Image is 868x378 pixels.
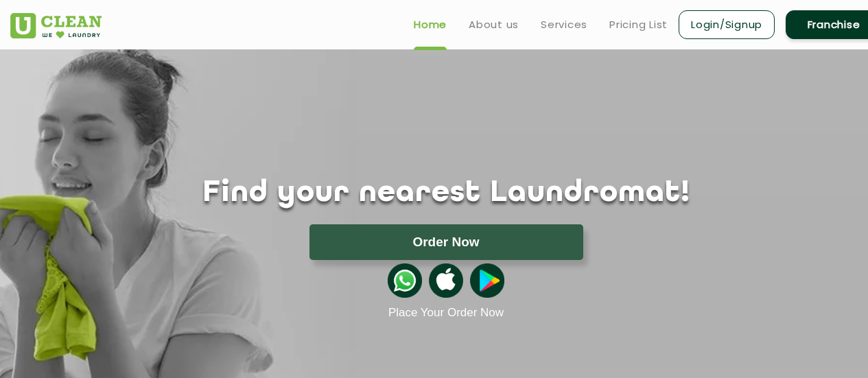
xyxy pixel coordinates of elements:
[469,16,519,33] a: About us
[679,10,775,39] a: Login/Signup
[609,16,668,33] a: Pricing List
[541,16,587,33] a: Services
[388,306,504,320] a: Place Your Order Now
[429,263,463,298] img: apple-icon.png
[309,224,583,260] button: Order Now
[388,263,422,298] img: whatsappicon.png
[414,16,447,33] a: Home
[470,263,504,298] img: playstoreicon.png
[10,13,102,38] img: UClean Laundry and Dry Cleaning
